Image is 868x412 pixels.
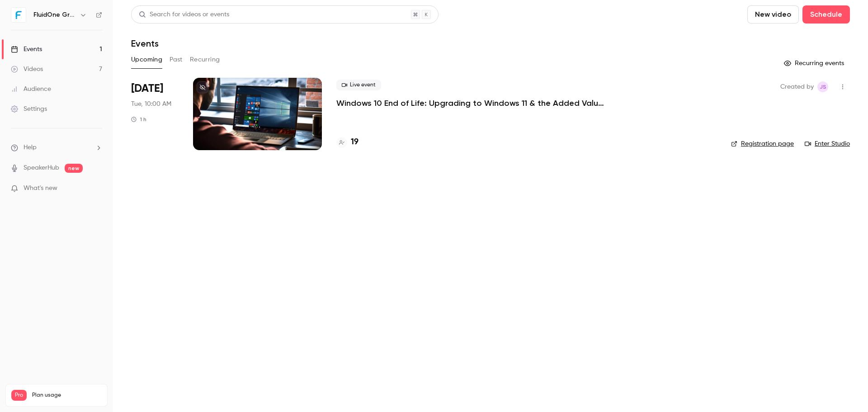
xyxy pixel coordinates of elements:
h6: FluidOne Group [33,10,76,19]
div: Settings [11,104,47,114]
span: Help [24,143,37,152]
button: Recurring events [780,56,850,71]
a: Windows 10 End of Life: Upgrading to Windows 11 & the Added Value of Business Premium [336,98,608,109]
button: Schedule [802,5,850,24]
iframe: Noticeable Trigger [91,185,102,193]
span: Live event [336,80,381,90]
span: Josh Slinger [817,81,828,92]
div: Videos [11,65,43,74]
span: Pro [11,390,27,401]
span: Created by [780,81,814,92]
img: FluidOne Group [11,8,26,22]
button: Past [170,52,183,67]
span: Tue, 10:00 AM [131,99,171,109]
span: What's new [24,184,57,193]
h4: 19 [351,136,359,148]
span: Plan usage [32,392,102,399]
a: Registration page [731,139,794,148]
button: Upcoming [131,52,162,67]
a: SpeakerHub [24,163,59,173]
button: New video [747,5,799,24]
div: Sep 9 Tue, 10:00 AM (Europe/London) [131,78,179,150]
a: 19 [336,136,359,148]
div: Audience [11,85,51,94]
div: Events [11,45,42,54]
h1: Events [131,38,159,49]
a: Enter Studio [805,139,850,148]
span: JS [820,81,826,92]
div: Search for videos or events [139,10,229,19]
span: new [65,164,83,173]
div: 1 h [131,116,146,123]
li: help-dropdown-opener [11,143,102,152]
button: Recurring [190,52,220,67]
span: [DATE] [131,81,163,96]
